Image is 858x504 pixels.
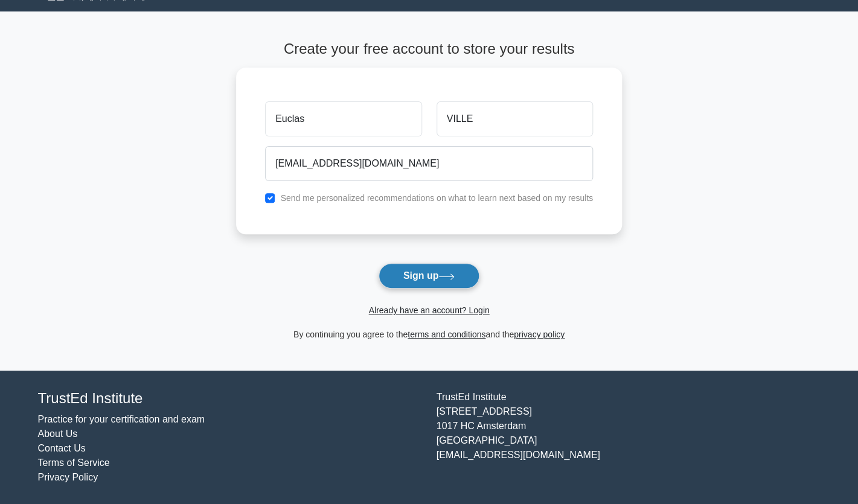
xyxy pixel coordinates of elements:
input: First name [265,101,421,136]
h4: Create your free account to store your results [236,40,622,58]
div: TrustEd Institute [STREET_ADDRESS] 1017 HC Amsterdam [GEOGRAPHIC_DATA] [EMAIL_ADDRESS][DOMAIN_NAME] [429,390,828,485]
div: By continuing you agree to the and the [229,327,629,342]
input: Last name [437,101,593,136]
a: Privacy Policy [38,472,98,482]
input: Email [265,146,593,181]
a: Contact Us [38,443,86,453]
a: Terms of Service [38,458,110,468]
a: privacy policy [514,330,565,339]
a: About Us [38,429,78,439]
a: Practice for your certification and exam [38,414,205,424]
label: Send me personalized recommendations on what to learn next based on my results [280,193,593,203]
a: terms and conditions [408,330,485,339]
a: Already have an account? Login [368,305,489,315]
h4: TrustEd Institute [38,390,422,407]
button: Sign up [379,263,480,289]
